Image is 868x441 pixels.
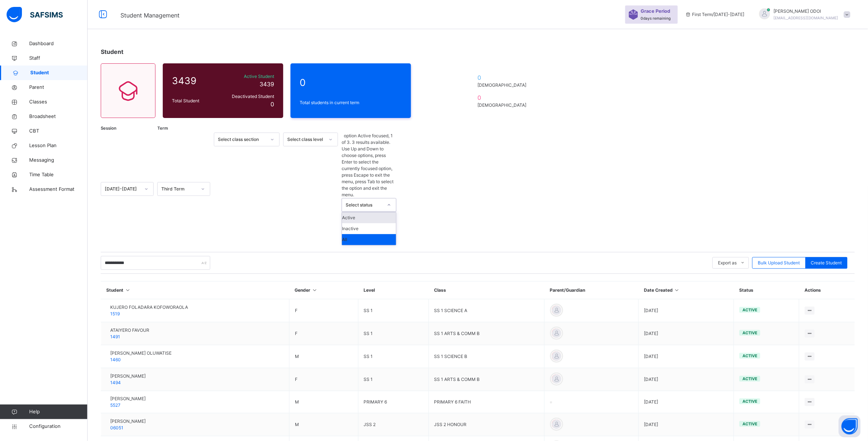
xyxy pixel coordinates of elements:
[477,82,530,88] span: [DEMOGRAPHIC_DATA]
[170,96,220,106] div: Total Student
[289,413,358,436] td: M
[346,202,383,208] div: Select status
[29,55,88,62] span: Staff
[29,142,88,149] span: Lesson Plan
[7,7,63,22] img: safsims
[342,212,396,223] div: Active
[429,391,544,413] td: PRIMARY 6 FAITH
[674,287,680,293] i: Sort in Ascending Order
[29,408,87,416] span: Help
[774,8,838,15] span: [PERSON_NAME] ODOI
[157,125,168,131] span: Term
[811,260,842,266] span: Create Student
[358,413,429,436] td: JSS 2
[101,281,289,299] th: Student
[477,73,530,82] span: 0
[358,345,429,368] td: SS 1
[358,299,429,322] td: SS 1
[29,186,88,193] span: Assessment Format
[718,260,737,266] span: Export as
[289,345,358,368] td: M
[799,281,855,299] th: Actions
[638,391,734,413] td: [DATE]
[260,80,274,88] span: 3439
[358,368,429,391] td: SS 1
[429,413,544,436] td: JSS 2 HONOUR
[429,299,544,322] td: SS 1 SCIENCE A
[300,99,402,106] span: Total students in current term
[222,93,274,100] span: Deactivated Student
[358,281,429,299] th: Level
[105,186,140,192] div: [DATE]-[DATE]
[477,102,530,109] span: [DEMOGRAPHIC_DATA]
[30,69,88,76] span: Student
[289,281,358,299] th: Gender
[125,287,131,293] i: Sort in Ascending Order
[734,281,799,299] th: Status
[289,391,358,413] td: M
[110,350,172,357] span: [PERSON_NAME] OLUWATISE
[110,380,121,385] span: 1494
[270,101,274,108] span: 0
[29,171,88,178] span: Time Table
[29,157,88,164] span: Messaging
[742,330,757,335] span: active
[29,423,87,430] span: Configuration
[638,345,734,368] td: [DATE]
[289,368,358,391] td: F
[342,234,396,245] div: All
[629,9,638,20] img: sticker-purple.71386a28dfed39d6af7621340158ba97.svg
[638,281,734,299] th: Date Created
[685,11,745,18] span: session/term information
[29,127,88,135] span: CBT
[300,75,402,90] span: 0
[742,376,757,381] span: active
[477,93,530,102] span: 0
[110,373,146,379] span: [PERSON_NAME]
[358,391,429,413] td: PRIMARY 6
[774,16,838,20] span: [EMAIL_ADDRESS][DOMAIN_NAME]
[429,368,544,391] td: SS 1 ARTS & COMM B
[742,399,757,404] span: active
[638,368,734,391] td: [DATE]
[101,125,116,131] span: Session
[358,322,429,345] td: SS 1
[839,416,861,437] button: Open asap
[120,12,180,19] span: Student Management
[429,281,544,299] th: Class
[742,353,757,358] span: active
[289,322,358,345] td: F
[289,299,358,322] td: F
[342,133,393,197] span: option Active focused, 1 of 3. 3 results available. Use Up and Down to choose options, press Ente...
[429,345,544,368] td: SS 1 SCIENCE B
[110,327,149,334] span: ATAIYERO FAVOUR
[742,307,757,312] span: active
[218,136,266,143] div: Select class section
[287,136,324,143] div: Select class level
[638,299,734,322] td: [DATE]
[29,40,88,47] span: Dashboard
[641,8,671,15] span: Grace Period
[312,287,318,293] i: Sort in Ascending Order
[110,334,120,339] span: 1491
[29,84,88,91] span: Parent
[172,74,219,88] span: 3439
[110,311,120,316] span: 1519
[101,48,123,55] span: Student
[638,413,734,436] td: [DATE]
[544,281,638,299] th: Parent/Guardian
[638,322,734,345] td: [DATE]
[110,402,120,408] span: 5527
[429,322,544,345] td: SS 1 ARTS & COMM B
[641,16,671,20] span: 0 days remaining
[110,395,146,402] span: [PERSON_NAME]
[29,98,88,106] span: Classes
[110,418,146,425] span: [PERSON_NAME]
[742,421,757,426] span: active
[110,357,121,362] span: 1460
[222,73,274,80] span: Active Student
[752,8,854,21] div: EMMANUELODOI
[758,260,800,266] span: Bulk Upload Student
[110,425,123,430] span: 06051
[342,223,396,234] div: Inactive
